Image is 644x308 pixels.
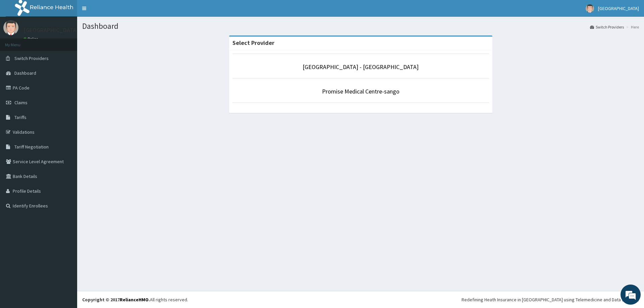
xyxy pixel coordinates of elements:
p: [GEOGRAPHIC_DATA] [23,27,79,33]
span: Claims [14,100,28,106]
a: Online [23,37,40,41]
li: Here [625,24,639,30]
strong: Select Provider [232,39,274,47]
footer: All rights reserved. [77,291,644,308]
span: Tariff Negotiation [14,144,49,150]
img: User Image [586,4,594,13]
div: Redefining Heath Insurance in [GEOGRAPHIC_DATA] using Telemedicine and Data Science! [462,296,639,303]
span: [GEOGRAPHIC_DATA] [598,5,639,11]
a: [GEOGRAPHIC_DATA] - [GEOGRAPHIC_DATA] [303,63,419,71]
span: Tariffs [14,114,26,120]
strong: Copyright © 2017 . [82,297,150,303]
img: User Image [3,20,18,35]
span: Dashboard [14,70,36,76]
a: RelianceHMO [120,297,149,303]
h1: Dashboard [82,22,639,30]
span: Switch Providers [14,55,49,61]
a: Switch Providers [590,24,624,30]
a: Promise Medical Centre-sango [322,87,399,95]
